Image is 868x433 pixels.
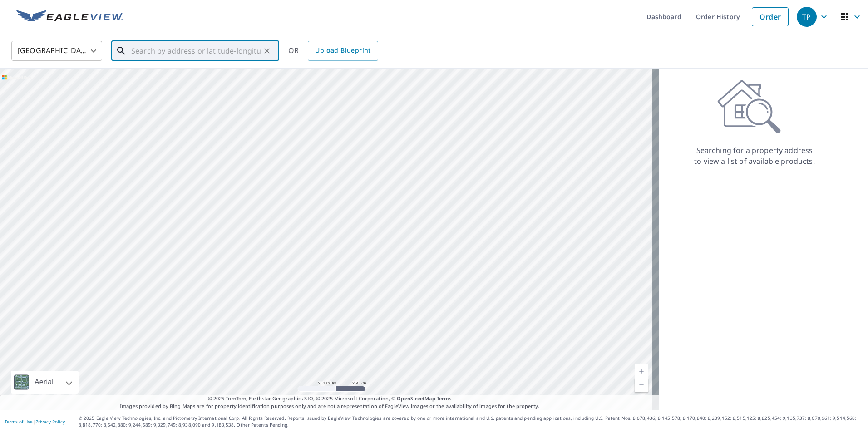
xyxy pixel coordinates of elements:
[11,371,79,394] div: Aerial
[752,7,789,26] a: Order
[288,41,378,61] div: OR
[16,10,123,24] img: EV Logo
[5,419,65,424] p: |
[437,395,452,402] a: Terms
[208,395,452,403] span: © 2025 TomTom, Earthstar Geographics SIO, © 2025 Microsoft Corporation, ©
[315,45,370,56] span: Upload Blueprint
[5,418,33,425] a: Terms of Use
[694,145,815,167] p: Searching for a property address to view a list of available products.
[797,7,817,27] div: TP
[261,44,273,57] button: Clear
[11,38,102,64] div: [GEOGRAPHIC_DATA]
[35,418,65,425] a: Privacy Policy
[635,378,648,392] a: Current Level 5, Zoom Out
[397,395,435,402] a: OpenStreetMap
[308,41,378,61] a: Upload Blueprint
[131,38,261,64] input: Search by address or latitude-longitude
[79,415,863,428] p: © 2025 Eagle View Technologies, Inc. and Pictometry International Corp. All Rights Reserved. Repo...
[32,371,56,394] div: Aerial
[635,364,648,378] a: Current Level 5, Zoom In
